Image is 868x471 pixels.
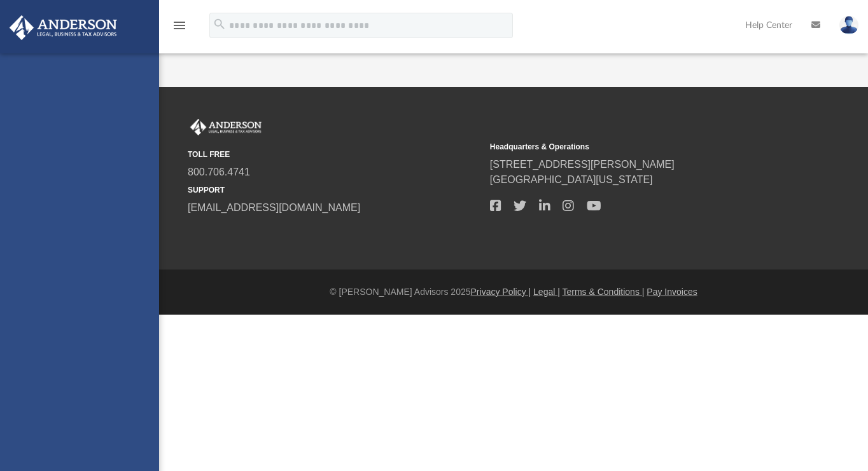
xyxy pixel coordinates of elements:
div: © [PERSON_NAME] Advisors 2025 [159,285,868,299]
a: Pay Invoices [647,287,697,297]
a: [STREET_ADDRESS][PERSON_NAME] [490,159,675,170]
img: User Pic [839,16,858,34]
i: search [213,17,227,31]
a: Privacy Policy | [471,287,531,297]
small: TOLL FREE [188,149,481,160]
a: 800.706.4741 [188,167,250,177]
a: [EMAIL_ADDRESS][DOMAIN_NAME] [188,202,360,213]
i: menu [172,18,187,33]
a: Legal | [533,287,560,297]
a: menu [172,24,187,33]
img: Anderson Advisors Platinum Portal [188,119,264,135]
small: Headquarters & Operations [490,141,783,153]
a: Terms & Conditions | [563,287,645,297]
a: [GEOGRAPHIC_DATA][US_STATE] [490,174,653,185]
img: Anderson Advisors Platinum Portal [6,15,121,40]
small: SUPPORT [188,184,481,196]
